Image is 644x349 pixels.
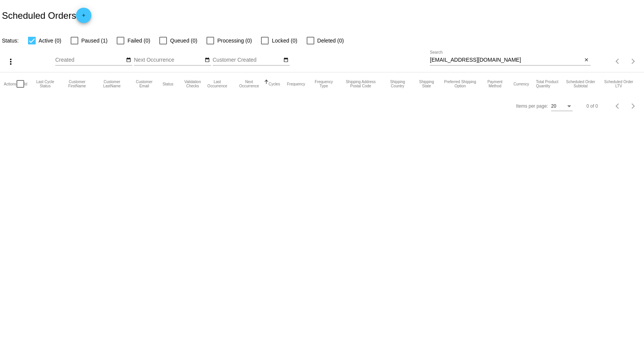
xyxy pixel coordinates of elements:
mat-icon: close [584,57,589,63]
div: Items per page: [516,103,548,109]
button: Change sorting for Id [24,82,27,86]
span: Active (0) [39,36,61,45]
button: Change sorting for Frequency [287,82,305,86]
div: 0 of 0 [586,103,598,109]
input: Customer Created [213,57,282,63]
mat-icon: more_vert [6,57,15,66]
button: Change sorting for ShippingState [416,80,437,88]
span: Processing (0) [217,36,252,45]
span: Queued (0) [170,36,197,45]
button: Change sorting for ShippingPostcode [342,80,379,88]
button: Change sorting for CustomerEmail [133,80,156,88]
button: Change sorting for NextOccurrenceUtc [236,80,261,88]
input: Next Occurrence [134,57,203,63]
span: 20 [551,103,556,109]
mat-icon: date_range [205,57,210,63]
button: Change sorting for LastProcessingCycleId [34,80,56,88]
button: Change sorting for Cycles [269,82,280,86]
mat-icon: date_range [283,57,289,63]
input: Search [430,57,582,63]
h2: Scheduled Orders [2,8,91,23]
input: Created [55,57,124,63]
button: Previous page [610,54,626,69]
mat-select: Items per page: [551,104,573,109]
button: Clear [583,56,591,64]
button: Change sorting for PreferredShippingOption [444,80,477,88]
button: Change sorting for Status [162,82,173,86]
span: Deleted (0) [317,36,344,45]
span: Locked (0) [272,36,297,45]
button: Change sorting for Subtotal [564,80,597,88]
button: Next page [626,98,641,114]
span: Paused (1) [81,36,107,45]
button: Change sorting for PaymentMethod.Type [483,80,507,88]
span: Status: [2,38,19,44]
button: Change sorting for LifetimeValue [604,80,633,88]
button: Previous page [610,98,626,114]
mat-icon: date_range [126,57,131,63]
button: Change sorting for ShippingCountry [386,80,409,88]
mat-header-cell: Validation Checks [180,72,205,95]
button: Change sorting for LastOccurrenceUtc [205,80,230,88]
button: Next page [626,54,641,69]
button: Change sorting for CustomerFirstName [63,80,91,88]
button: Change sorting for CustomerLastName [98,80,125,88]
span: Failed (0) [127,36,150,45]
button: Change sorting for FrequencyType [312,80,335,88]
button: Change sorting for CurrencyIso [514,82,529,86]
mat-header-cell: Total Product Quantity [536,72,564,95]
mat-header-cell: Actions [4,72,17,95]
mat-icon: add [79,13,88,22]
